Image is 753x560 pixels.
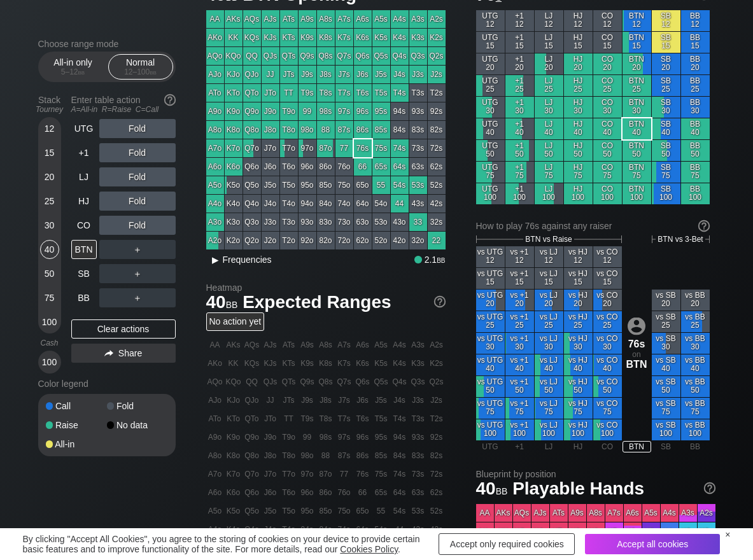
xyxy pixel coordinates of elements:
div: HJ 40 [564,118,593,139]
div: QJo [243,66,261,83]
img: help.32db89a4.svg [703,481,717,495]
div: K5o [225,176,243,194]
div: T8s [317,84,335,102]
div: 75s [372,139,390,157]
div: T7s [335,84,353,102]
div: 83s [409,121,427,139]
div: 12 – 100 [114,67,167,76]
div: +1 12 [505,10,534,31]
div: ＋ [99,240,176,259]
div: AKs [225,10,243,28]
div: LJ 15 [535,32,563,53]
div: Normal [111,55,170,79]
div: Q3s [409,47,427,65]
div: QJs [262,47,279,65]
div: Call [46,402,107,410]
div: CO [71,216,97,235]
div: 95s [372,102,390,120]
div: 55 [372,176,390,194]
h2: Choose range mode [38,39,176,49]
div: 30 [40,216,59,235]
div: 94s [391,102,409,120]
div: 73o [335,213,353,231]
div: JTs [280,66,298,83]
div: SB 75 [652,162,680,183]
div: K3s [409,29,427,46]
div: SB 100 [652,183,680,204]
div: Q9o [243,102,261,120]
div: BB 50 [681,140,710,161]
div: 54s [391,176,409,194]
div: CO 75 [593,162,622,183]
div: LJ [71,167,97,186]
div: J3o [262,213,279,231]
div: 22 [428,232,446,249]
div: +1 75 [505,162,534,183]
div: SB 30 [652,97,680,118]
div: BB 20 [681,53,710,74]
div: AA [206,10,224,28]
span: BTN vs Raise [525,235,572,244]
span: bb [150,67,157,76]
div: +1 15 [505,32,534,53]
div: UTG 50 [476,140,505,161]
div: 43o [391,213,409,231]
div: Fold [99,216,176,235]
div: A2s [428,10,446,28]
div: 65o [354,176,372,194]
div: K4o [225,195,243,213]
div: K9s [299,29,316,46]
div: Q3o [243,213,261,231]
div: Q2s [428,47,446,65]
div: UTG 75 [476,162,505,183]
div: KQs [243,29,261,46]
div: BTN 15 [623,32,651,53]
div: J6s [354,66,372,83]
div: 52s [428,176,446,194]
div: +1 50 [505,140,534,161]
div: 20 [40,167,59,186]
div: 42o [391,232,409,249]
div: A=All-in R=Raise C=Call [71,105,176,114]
div: 87s [335,121,353,139]
div: 75 [40,288,59,307]
div: 32o [409,232,427,249]
div: Accept all cookies [585,534,720,554]
div: BB 30 [681,97,710,118]
div: T5s [372,84,390,102]
div: Q8o [243,121,261,139]
div: A4s [391,10,409,28]
div: UTG 100 [476,183,505,204]
div: Tourney [33,105,66,114]
div: 85o [317,176,335,194]
div: 74s [391,139,409,157]
div: 94o [299,195,316,213]
div: 93o [299,213,316,231]
div: LJ 20 [535,53,563,74]
div: CO 15 [593,32,622,53]
img: help.32db89a4.svg [697,219,711,233]
div: 93s [409,102,427,120]
div: LJ 12 [535,10,563,31]
div: Q8s [317,47,335,65]
div: A7s [335,10,353,28]
div: HJ [71,192,97,211]
div: +1 40 [505,118,534,139]
div: CO 25 [593,75,622,96]
div: 88 [317,121,335,139]
div: 44 [391,195,409,213]
div: JTo [262,84,279,102]
div: LJ 100 [535,183,563,204]
div: BTN 20 [623,53,651,74]
div: +1 [71,143,97,162]
div: 97o [299,139,316,157]
div: T3o [280,213,298,231]
div: T6s [354,84,372,102]
div: 86o [317,158,335,176]
div: 12 [40,119,59,138]
div: 15 [40,143,59,162]
div: 83o [317,213,335,231]
div: K7o [225,139,243,157]
div: 98o [299,121,316,139]
div: CO 50 [593,140,622,161]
